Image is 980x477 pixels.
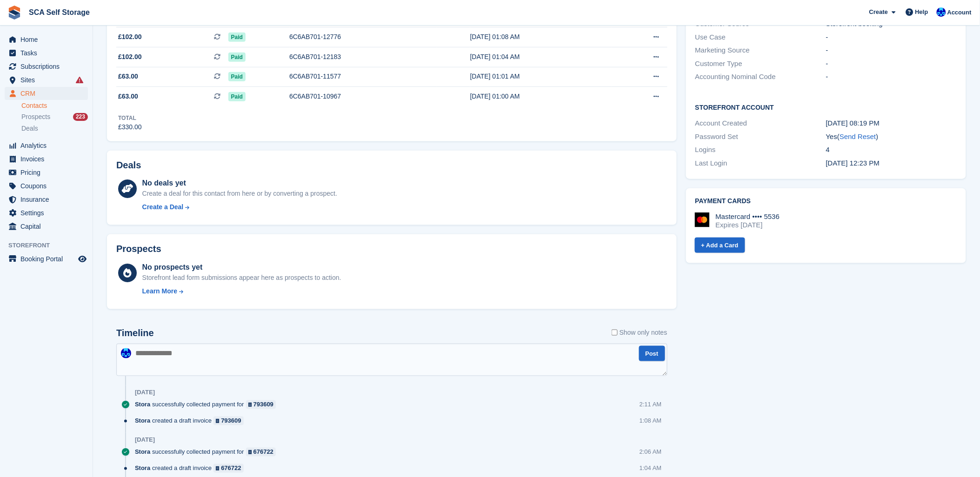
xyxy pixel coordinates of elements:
a: menu [5,33,88,46]
div: Use Case [695,32,826,43]
h2: Deals [116,160,141,171]
span: Coupons [20,179,76,192]
div: 793609 [221,417,241,425]
span: CRM [20,87,76,100]
span: ( ) [837,132,878,140]
a: Contacts [21,101,88,110]
a: menu [5,179,88,192]
div: Expires [DATE] [716,221,780,229]
span: £63.00 [118,92,138,101]
div: [DATE] [135,389,155,397]
div: No prospects yet [142,262,341,273]
a: 793609 [213,417,244,425]
div: successfully collected payment for [135,448,280,457]
div: - [826,32,957,43]
label: Show only notes [612,328,667,338]
img: Kelly Neesham [121,348,131,358]
div: [DATE] [135,437,155,444]
span: Paid [228,92,246,101]
div: 6C6AB701-10967 [289,92,437,101]
a: menu [5,60,88,73]
div: - [826,45,957,56]
a: menu [5,139,88,152]
div: 676722 [253,448,273,457]
div: 2:11 AM [640,400,662,409]
span: Insurance [20,193,76,206]
div: 4 [826,145,957,155]
div: Customer Type [695,59,826,69]
div: [DATE] 08:19 PM [826,118,957,129]
div: Logins [695,145,826,155]
span: Subscriptions [20,60,76,73]
h2: Storefront Account [695,102,957,112]
button: Post [639,346,665,361]
div: 1:08 AM [640,417,662,425]
a: 676722 [213,464,244,473]
a: Preview store [77,253,88,265]
span: Create [869,7,888,17]
div: Marketing Source [695,45,826,56]
span: Booking Portal [20,252,76,265]
div: 2:06 AM [640,448,662,457]
span: Tasks [20,46,76,60]
div: Create a deal for this contact from here or by converting a prospect. [142,189,337,199]
div: - [826,59,957,69]
span: Storefront [8,241,93,250]
div: Accounting Nominal Code [695,72,826,82]
a: menu [5,73,88,86]
div: 223 [73,113,88,121]
div: Learn More [142,286,177,296]
div: [DATE] 01:08 AM [470,32,612,42]
span: Deals [21,124,38,133]
span: Account [947,8,972,17]
h2: Prospects [116,244,161,254]
a: menu [5,166,88,179]
a: 793609 [246,400,276,409]
span: Stora [135,400,150,409]
a: Learn More [142,286,341,296]
img: Mastercard Logo [695,212,710,227]
time: 2025-06-21 11:23:15 UTC [826,159,880,167]
span: Help [915,7,928,17]
i: Smart entry sync failures have occurred [76,76,83,84]
a: Create a Deal [142,202,337,212]
a: menu [5,152,88,166]
div: Password Set [695,132,826,142]
span: Stora [135,464,150,473]
span: Paid [228,53,246,62]
div: successfully collected payment for [135,400,280,409]
div: - [826,72,957,82]
div: Yes [826,132,957,142]
a: menu [5,193,88,206]
a: menu [5,87,88,100]
a: + Add a Card [695,238,745,253]
span: Prospects [21,113,50,121]
div: 6C6AB701-12776 [289,32,437,42]
h2: Payment cards [695,198,957,205]
input: Show only notes [612,328,618,338]
span: Pricing [20,166,76,179]
a: menu [5,206,88,219]
div: [DATE] 01:00 AM [470,92,612,101]
div: No deals yet [142,178,337,189]
div: 1:04 AM [640,464,662,473]
span: £102.00 [118,52,142,62]
div: 6C6AB701-12183 [289,52,437,62]
a: Send Reset [840,132,876,140]
span: Paid [228,33,246,42]
a: SCA Self Storage [25,5,93,20]
div: created a draft invoice [135,464,248,473]
div: Mastercard •••• 5536 [716,212,780,221]
span: Home [20,33,76,46]
span: £63.00 [118,72,138,81]
div: created a draft invoice [135,417,248,425]
div: Total [118,114,142,122]
span: Analytics [20,139,76,152]
span: Paid [228,72,246,81]
a: Prospects 223 [21,112,88,122]
div: Account Created [695,118,826,129]
div: Last Login [695,158,826,169]
div: 676722 [221,464,241,473]
span: Sites [20,73,76,86]
a: menu [5,252,88,265]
